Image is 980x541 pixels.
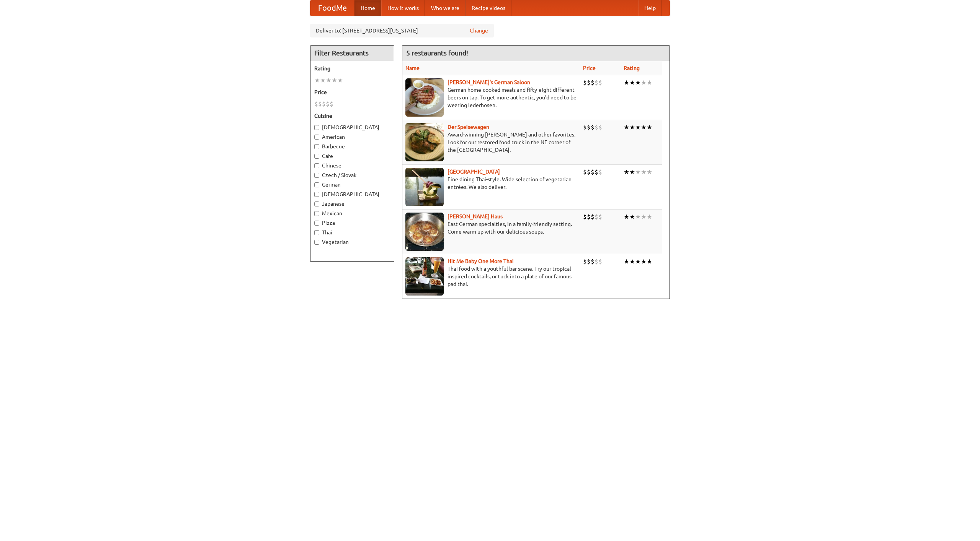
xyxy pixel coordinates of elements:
li: $ [330,100,333,108]
a: Der Speisewagen [448,124,489,130]
li: ★ [624,168,629,176]
img: satay.jpg [405,168,444,206]
li: $ [598,168,602,176]
input: Czech / Slovak [314,173,319,178]
li: $ [587,168,591,176]
input: Japanese [314,201,319,206]
label: [DEMOGRAPHIC_DATA] [314,123,390,131]
li: $ [583,78,587,87]
li: $ [595,213,598,221]
li: ★ [641,213,647,221]
p: German home-cooked meals and fifty-eight different beers on tap. To get more authentic, you'd nee... [405,86,577,109]
li: $ [598,213,602,221]
li: $ [587,213,591,221]
ng-pluralize: 5 restaurants found! [406,49,468,57]
li: ★ [641,123,647,132]
li: ★ [647,257,652,266]
a: [GEOGRAPHIC_DATA] [448,169,500,175]
li: ★ [641,257,647,266]
li: ★ [326,76,332,84]
a: Name [405,65,420,71]
a: Change [470,27,488,34]
p: Thai food with a youthful bar scene. Try our tropical inspired cocktails, or tuck into a plate of... [405,265,577,288]
a: [PERSON_NAME] Haus [448,213,503,219]
li: ★ [641,78,647,87]
li: ★ [314,76,320,84]
h5: Cuisine [314,112,390,120]
li: $ [587,257,591,266]
input: Mexican [314,211,319,216]
li: ★ [635,78,641,87]
h5: Rating [314,65,390,72]
li: $ [598,257,602,266]
li: $ [591,123,595,132]
li: ★ [629,257,635,266]
input: German [314,182,319,187]
li: $ [587,123,591,132]
label: Czech / Slovak [314,171,390,179]
input: Vegetarian [314,240,319,245]
li: $ [595,123,598,132]
li: $ [322,100,326,108]
a: Help [638,0,662,16]
li: ★ [647,123,652,132]
li: $ [314,100,318,108]
li: ★ [635,257,641,266]
a: [PERSON_NAME]'s German Saloon [448,79,530,85]
li: ★ [635,168,641,176]
li: ★ [624,257,629,266]
li: ★ [332,76,337,84]
label: Thai [314,229,390,236]
a: Recipe videos [465,0,511,16]
li: ★ [647,213,652,221]
li: $ [318,100,322,108]
li: $ [583,168,587,176]
label: Vegetarian [314,238,390,246]
li: $ [591,257,595,266]
a: Price [583,65,596,71]
input: Chinese [314,163,319,168]
li: ★ [641,168,647,176]
li: ★ [629,123,635,132]
input: Cafe [314,154,319,159]
img: esthers.jpg [405,78,444,117]
li: ★ [629,78,635,87]
p: Award-winning [PERSON_NAME] and other favorites. Look for our restored food truck in the NE corne... [405,131,577,154]
li: ★ [320,76,326,84]
label: Chinese [314,162,390,169]
input: [DEMOGRAPHIC_DATA] [314,125,319,130]
a: Who we are [425,0,465,16]
input: Pizza [314,221,319,226]
li: ★ [624,213,629,221]
li: $ [591,213,595,221]
label: Mexican [314,210,390,217]
input: Barbecue [314,144,319,149]
li: ★ [629,213,635,221]
img: kohlhaus.jpg [405,213,444,251]
h5: Price [314,88,390,96]
li: $ [591,168,595,176]
li: ★ [624,78,629,87]
label: Cafe [314,152,390,160]
li: ★ [629,168,635,176]
label: German [314,181,390,188]
a: Home [354,0,381,16]
img: babythai.jpg [405,257,444,296]
li: $ [583,123,587,132]
a: Hit Me Baby One More Thai [448,258,514,264]
li: $ [326,100,330,108]
a: Rating [624,65,640,71]
li: $ [598,78,602,87]
li: ★ [635,123,641,132]
li: ★ [647,168,652,176]
li: $ [595,78,598,87]
li: ★ [337,76,343,84]
input: American [314,135,319,140]
li: $ [587,78,591,87]
li: ★ [635,213,641,221]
